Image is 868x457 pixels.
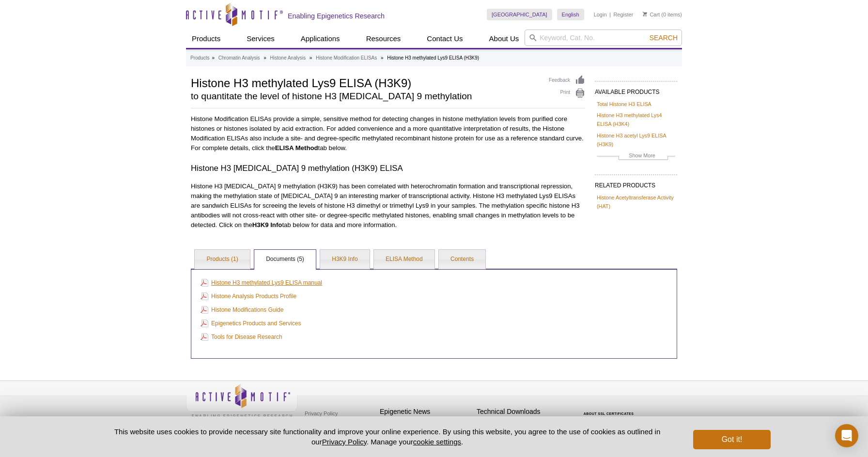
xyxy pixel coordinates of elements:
[322,438,367,446] a: Privacy Policy
[295,30,346,48] a: Applications
[525,30,682,46] input: Keyword, Cat. No.
[595,81,677,98] h2: AVAILABLE PRODUCTS
[584,412,634,415] a: ABOUT SSL CERTIFICATES
[252,221,282,228] strong: H3K9 Info
[186,381,297,420] img: Active Motif,
[201,318,301,329] a: Epigenetics Products and Services
[201,291,296,302] a: Histone Analysis Products Profile
[310,55,312,61] li: »
[643,9,682,20] li: (0 items)
[201,305,283,315] a: Histone Modifications Guide
[191,92,539,101] h2: to quantitate the level of histone H3 [MEDICAL_DATA] 9 methylation
[374,250,434,269] a: ELISA Method
[201,332,282,342] a: Tools for Disease Research
[387,55,479,61] li: Histone H3 methylated Lys9 ELISA (H3K9)
[573,398,646,419] table: Click to Verify - This site chose Symantec SSL for secure e-commerce and confidential communicati...
[693,430,771,449] button: Got it!
[380,408,472,416] h4: Epigenetic News
[643,11,660,18] a: Cart
[320,250,369,269] a: H3K9 Info
[275,144,318,152] strong: ELISA Method
[241,30,280,48] a: Services
[609,9,611,20] li: |
[643,12,647,16] img: Your Cart
[413,438,461,446] button: cookie settings
[597,100,651,108] a: Total Histone H3 ELISA
[835,424,858,447] div: Open Intercom Messenger
[613,11,633,18] a: Register
[191,75,539,90] h1: Histone H3 methylated Lys9 ELISA (H3K9)
[97,427,677,447] p: This website uses cookies to provide necessary site functionality and improve your online experie...
[263,55,266,61] li: »
[270,54,306,62] a: Histone Analysis
[483,30,525,48] a: About Us
[201,277,322,288] a: Histone H3 methylated Lys9 ELISA manual
[595,174,677,192] h2: RELATED PRODUCTS
[421,30,468,48] a: Contact Us
[190,54,209,62] a: Products
[381,55,384,61] li: »
[360,30,407,48] a: Resources
[549,88,585,99] a: Print
[186,30,226,48] a: Products
[191,163,585,174] h3: Histone H3 [MEDICAL_DATA] 9 methylation (H3K9) ELISA
[557,9,584,20] a: English
[439,250,485,269] a: Contents
[647,33,681,42] button: Search
[597,131,675,149] a: Histone H3 acetyl Lys9 ELISA (H3K9)
[288,12,385,20] h2: Enabling Epigenetics Research
[218,54,260,62] a: Chromatin Analysis
[316,54,377,62] a: Histone Modification ELISAs
[254,250,316,269] a: Documents (5)
[195,250,249,269] a: Products (1)
[302,406,340,421] a: Privacy Policy
[597,193,675,211] a: Histone Acetyltransferase Activity (HAT)
[549,75,585,86] a: Feedback
[191,114,585,153] p: Histone Modification ELISAs provide a simple, sensitive method for detecting changes in histone m...
[487,9,552,20] a: [GEOGRAPHIC_DATA]
[191,182,585,230] p: Histone H3 [MEDICAL_DATA] 9 methylation (H3K9) has been correlated with heterochromatin formation...
[212,55,215,61] li: »
[597,151,675,162] a: Show More
[594,11,607,18] a: Login
[597,111,675,128] a: Histone H3 methylated Lys4 ELISA (H3K4)
[477,408,569,416] h4: Technical Downloads
[650,34,678,42] span: Search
